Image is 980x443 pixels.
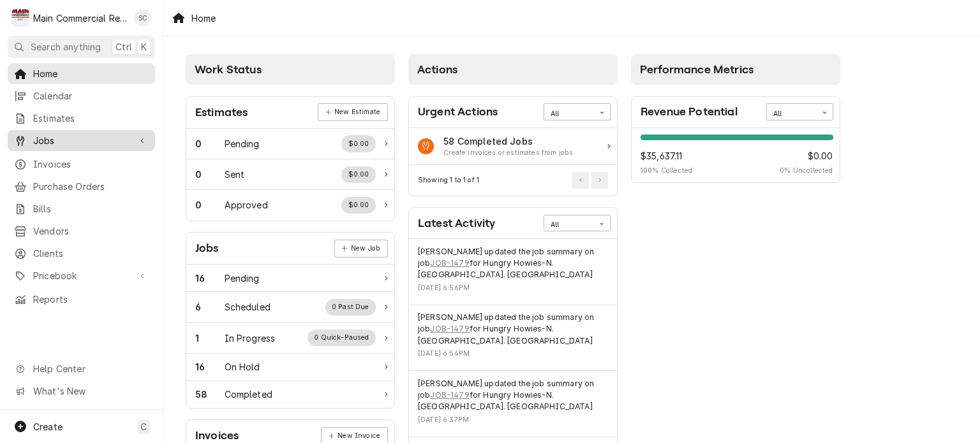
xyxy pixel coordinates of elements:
[443,134,573,148] div: Action Item Title
[186,190,394,220] div: Work Status
[591,172,608,189] button: Go to Next Page
[418,246,608,298] div: Event Details
[773,109,810,119] div: All
[551,109,588,119] div: All
[33,293,149,306] span: Reports
[632,97,840,128] div: Card Header
[8,108,155,129] a: Estimates
[334,240,388,258] div: Card Link Button
[33,269,130,282] span: Pricebook
[631,54,840,85] div: Card Column Header
[418,378,608,413] div: Event String
[418,312,608,364] div: Event Details
[551,220,588,230] div: All
[33,362,147,375] span: Help Center
[186,159,394,190] a: Work Status
[225,331,276,345] div: Work Status Title
[33,157,149,171] span: Invoices
[570,172,609,189] div: Pagination Controls
[225,272,260,285] div: Work Status Title
[195,300,225,314] div: Work Status Count
[632,128,840,183] div: Revenue Potential
[8,358,155,379] a: Go to Help Center
[409,371,617,437] div: Event
[195,198,225,212] div: Work Status Count
[195,240,219,257] div: Card Title
[195,331,225,345] div: Work Status Count
[443,148,573,158] div: Action Item Suggestion
[8,63,155,84] a: Home
[430,258,469,269] a: JOB-1479
[430,389,469,401] a: JOB-1479
[8,176,155,197] a: Purchase Orders
[640,63,754,76] span: Performance Metrics
[33,224,149,238] span: Vendors
[641,149,692,163] span: $35,637.11
[186,97,394,129] div: Card Header
[186,54,395,85] div: Card Column Header
[134,9,152,27] div: SC
[186,265,394,292] a: Work Status
[8,289,155,310] a: Reports
[195,63,262,76] span: Work Status
[780,149,833,163] span: $0.00
[225,360,260,374] div: Work Status Title
[195,360,225,374] div: Work Status Count
[33,202,149,215] span: Bills
[409,305,617,372] div: Event
[33,421,63,432] span: Create
[544,215,611,231] div: Card Data Filter Control
[418,415,608,425] div: Event Timestamp
[11,9,29,27] div: Main Commercial Refrigeration Service's Avatar
[33,11,127,25] div: Main Commercial Refrigeration Service
[780,149,833,176] div: Revenue Potential Collected
[341,197,376,214] div: Work Status Supplemental Data
[33,384,147,398] span: What's New
[115,40,132,54] span: Ctrl
[186,354,394,381] a: Work Status
[409,128,617,166] a: Action Item
[8,198,155,219] a: Bills
[418,175,479,185] div: Current Page Details
[641,149,692,176] div: Revenue Potential Collected
[572,172,589,189] button: Go to Previous Page
[225,198,268,212] div: Work Status Title
[430,323,469,335] a: JOB-1479
[544,103,611,120] div: Card Data Filter Control
[8,154,155,175] a: Invoices
[33,180,149,193] span: Purchase Orders
[308,330,376,346] div: Work Status Supplemental Data
[409,239,617,305] div: Event
[186,233,394,265] div: Card Header
[409,165,617,195] div: Card Footer: Pagination
[325,299,376,316] div: Work Status Supplemental Data
[186,129,394,159] a: Work Status
[186,381,394,408] a: Work Status
[195,137,225,150] div: Work Status Count
[334,240,388,258] a: New Job
[418,312,608,347] div: Event String
[318,103,387,121] div: Card Link Button
[140,420,147,433] span: C
[186,265,394,408] div: Card Data
[318,103,387,121] a: New Estimate
[631,96,840,184] div: Card: Revenue Potential
[186,232,395,409] div: Card: Jobs
[8,85,155,106] a: Calendar
[641,166,692,176] span: 100 % Collected
[195,272,225,285] div: Work Status Count
[409,208,617,239] div: Card Header
[408,54,618,85] div: Card Column Header
[408,96,618,196] div: Card: Urgent Actions
[641,103,738,120] div: Card Title
[225,137,260,150] div: Work Status Title
[8,381,155,402] a: Go to What's New
[186,292,394,323] a: Work Status
[780,166,833,176] span: 0 % Uncollected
